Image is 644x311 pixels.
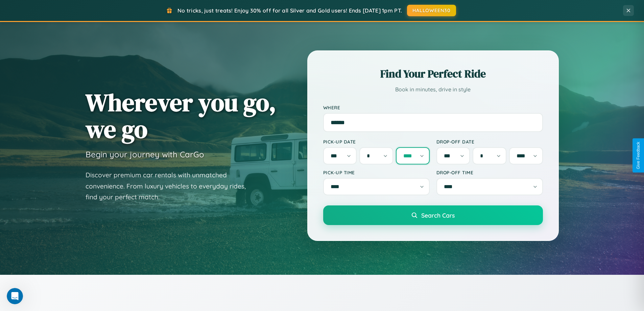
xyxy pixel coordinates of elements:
[323,85,543,94] p: Book in minutes, drive in style
[436,170,543,175] label: Drop-off Time
[323,66,543,81] h2: Find Your Perfect Ride
[323,139,430,145] label: Pick-up Date
[7,288,23,304] iframe: Intercom live chat
[323,205,543,225] button: Search Cars
[86,149,204,159] h3: Begin your journey with CarGo
[636,142,641,169] div: Give Feedback
[86,89,276,142] h1: Wherever you go, we go
[436,139,543,145] label: Drop-off Date
[177,7,402,14] span: No tricks, just treats! Enjoy 30% off for all Silver and Gold users! Ends [DATE] 1pm PT.
[421,212,455,219] span: Search Cars
[323,170,430,175] label: Pick-up Time
[407,5,456,16] button: HALLOWEEN30
[323,105,543,110] label: Where
[86,170,255,203] p: Discover premium car rentals with unmatched convenience. From luxury vehicles to everyday rides, ...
